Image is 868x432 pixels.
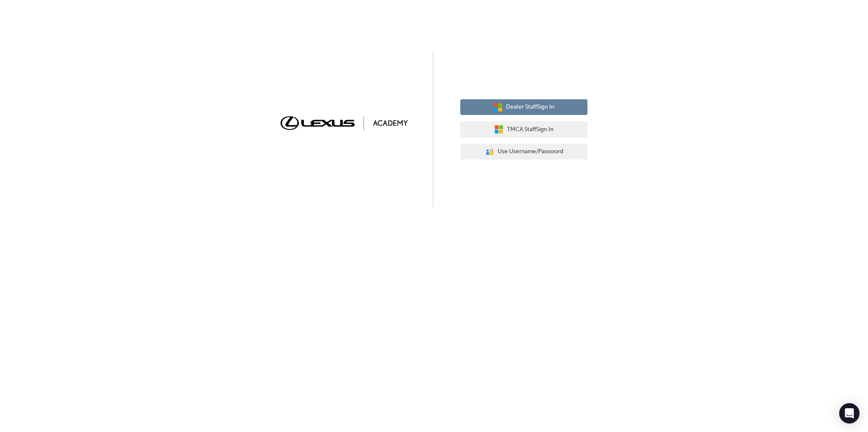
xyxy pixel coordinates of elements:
div: Open Intercom Messenger [839,403,860,424]
img: Trak [281,116,408,129]
span: TMCA Staff Sign In [507,125,554,135]
span: Dealer Staff Sign In [506,102,554,112]
span: Use Username/Password [498,147,563,157]
button: TMCA StaffSign In [460,121,587,137]
button: Use Username/Password [460,144,587,160]
button: Dealer StaffSign In [460,99,587,115]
